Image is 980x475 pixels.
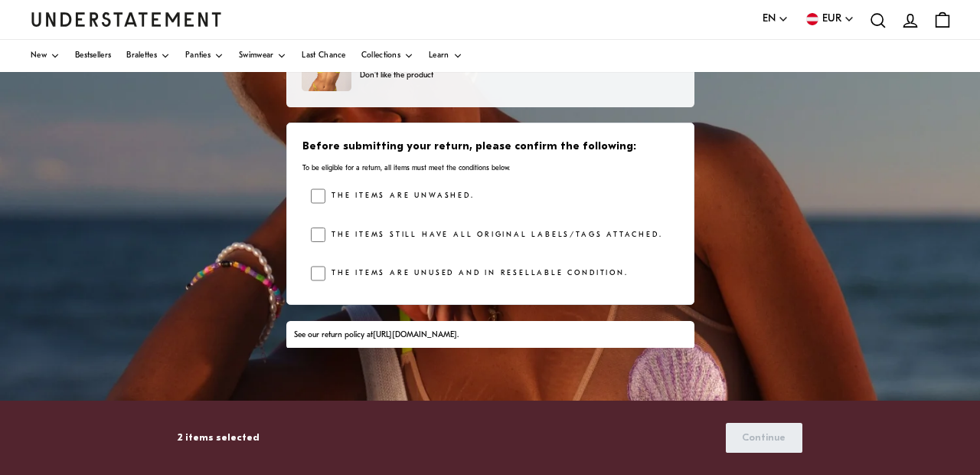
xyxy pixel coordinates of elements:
span: Swimwear [239,52,273,60]
a: Swimwear [239,40,286,72]
p: Don't like the product [360,70,635,82]
span: Learn [429,52,449,60]
a: Panties [185,40,224,72]
p: To be eligible for a return, all items must meet the conditions below. [302,163,677,173]
a: Learn [429,40,462,72]
a: New [31,40,60,72]
h3: Before submitting your return, please confirm the following: [302,139,677,155]
span: Panties [185,52,211,60]
label: The items are unwashed. [325,188,474,204]
span: Collections [361,52,400,60]
button: EUR [804,11,854,28]
label: The items are unused and in resellable condition. [325,266,628,281]
label: The items still have all original labels/tags attached. [325,228,662,243]
span: Bralettes [126,52,157,60]
span: New [31,52,47,60]
a: Bralettes [126,40,170,72]
button: EN [763,11,789,28]
a: Collections [361,40,413,72]
span: Last Chance [302,52,345,60]
a: [URL][DOMAIN_NAME] [373,331,457,339]
a: Last Chance [302,40,345,72]
span: EN [763,11,776,28]
span: Bestsellers [75,52,111,60]
a: Understatement Homepage [31,12,222,26]
span: EUR [822,11,841,28]
div: See our return policy at . [294,329,686,342]
a: Bestsellers [75,40,111,72]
